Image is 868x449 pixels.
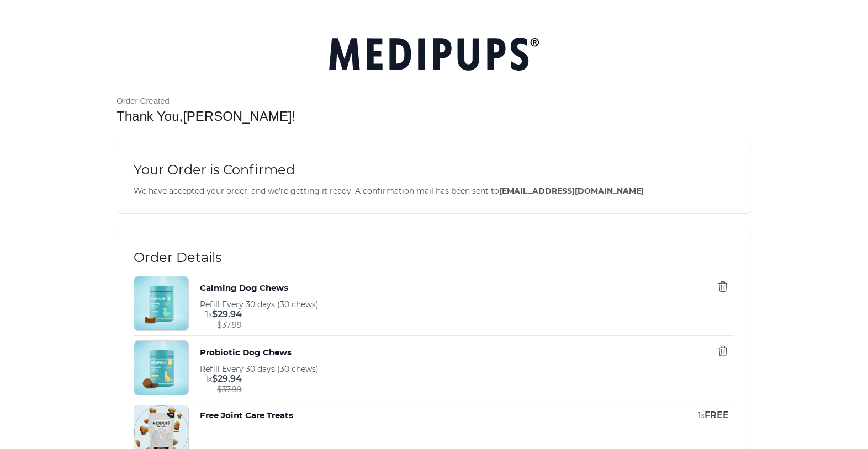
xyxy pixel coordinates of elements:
[499,186,644,196] span: [EMAIL_ADDRESS][DOMAIN_NAME]
[200,280,288,296] button: Calming Dog Chews
[212,309,242,319] span: $ 29.94
[117,95,751,106] span: Order Created
[117,109,295,124] span: Thank You, [PERSON_NAME] !
[134,248,734,268] span: Order Details
[134,160,734,180] span: Your Order is Confirmed
[200,364,319,374] span: Refill Every 30 days (30 chews)
[134,185,734,197] span: We have accepted your order, and we’re getting it ready. A confirmation mail has been sent to
[698,410,705,420] span: 1 x
[205,309,212,319] span: 1 x
[705,410,729,420] span: FREE
[134,276,188,330] img: Calming Dog Chews
[200,345,292,360] button: Probiotic Dog Chews
[205,374,212,384] span: 1 x
[212,373,242,384] span: $ 29.94
[217,320,242,329] span: $ 37.99
[134,341,188,395] img: Probiotic Dog Chews
[217,385,242,394] span: $ 37.99
[200,409,293,421] button: Free Joint Care Treats
[200,300,319,309] span: Refill Every 30 days (30 chews)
